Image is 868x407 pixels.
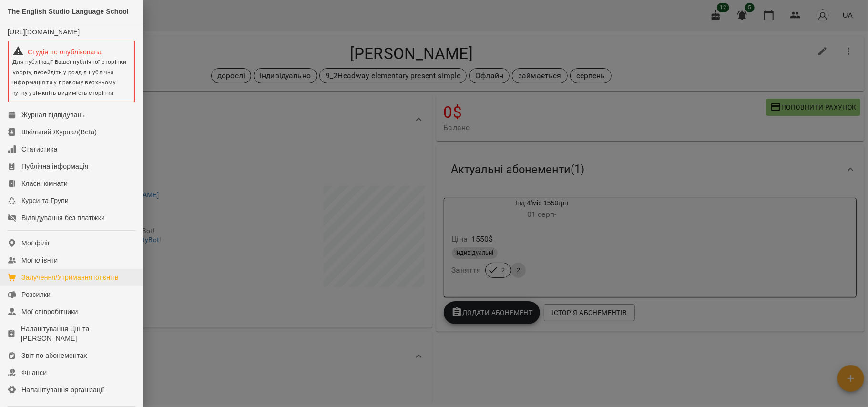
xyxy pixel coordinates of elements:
[21,385,104,395] div: Налаштування організації
[21,196,69,205] div: Курси та Групи
[8,8,129,15] span: The English Studio Language School
[8,28,80,36] a: [URL][DOMAIN_NAME]
[21,324,135,343] div: Налаштування Цін та [PERSON_NAME]
[21,213,105,223] div: Відвідування без платіжки
[21,307,78,316] div: Мої співробітники
[21,290,51,299] div: Розсилки
[21,179,68,188] div: Класні кімнати
[21,368,47,377] div: Фінанси
[21,144,58,154] div: Статистика
[21,255,58,265] div: Мої клієнти
[12,45,130,57] div: Студія не опублікована
[21,127,97,137] div: Шкільний Журнал(Beta)
[21,162,88,171] div: Публічна інформація
[21,110,85,120] div: Журнал відвідувань
[12,59,126,96] span: Для публікації Вашої публічної сторінки Voopty, перейдіть у розділ Публічна інформація та у право...
[21,351,87,360] div: Звіт по абонементах
[21,273,119,282] div: Залучення/Утримання клієнтів
[21,238,50,248] div: Мої філії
